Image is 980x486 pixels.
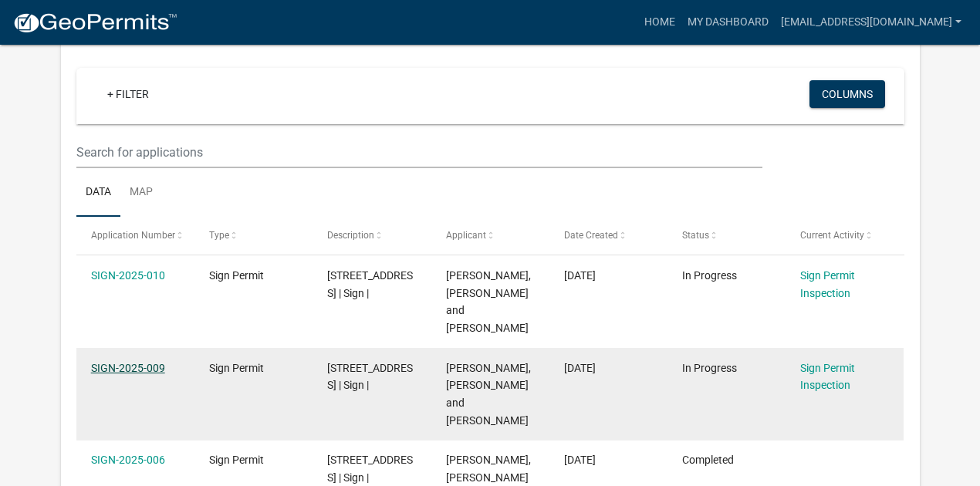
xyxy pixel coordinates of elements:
[564,362,596,374] span: 09/03/2025
[549,217,667,254] datatable-header-cell: Date Created
[76,217,194,254] datatable-header-cell: Application Number
[682,362,737,374] span: In Progress
[564,454,596,466] span: 05/07/2025
[446,269,531,334] span: Sid, Jan and Chris DeLeo
[800,269,855,299] a: Sign Permit Inspection
[91,230,175,241] span: Application Number
[76,137,762,168] input: Search for applications
[446,230,486,241] span: Applicant
[91,362,165,374] a: SIGN-2025-009
[682,454,734,466] span: Completed
[209,362,264,374] span: Sign Permit
[327,269,413,299] span: 210 20TH ST S STE 202 | Sign |
[194,217,313,254] datatable-header-cell: Type
[91,454,165,466] a: SIGN-2025-006
[209,454,264,466] span: Sign Permit
[564,230,618,241] span: Date Created
[564,269,596,282] span: 09/11/2025
[800,362,855,392] a: Sign Permit Inspection
[667,217,786,254] datatable-header-cell: Status
[209,269,264,282] span: Sign Permit
[95,80,161,108] a: + Filter
[775,8,968,37] a: [EMAIL_ADDRESS][DOMAIN_NAME]
[431,217,549,254] datatable-header-cell: Applicant
[120,168,162,218] a: Map
[91,269,165,282] a: SIGN-2025-010
[809,80,885,108] button: Columns
[682,269,737,282] span: In Progress
[638,8,681,37] a: Home
[209,230,229,241] span: Type
[681,8,775,37] a: My Dashboard
[76,168,120,218] a: Data
[327,362,413,392] span: 1627 BROADWAY ST S | Sign |
[682,230,709,241] span: Status
[313,217,431,254] datatable-header-cell: Description
[327,230,374,241] span: Description
[800,230,864,241] span: Current Activity
[446,362,531,427] span: Sid, Jan and Chris DeLeo
[786,217,904,254] datatable-header-cell: Current Activity
[327,454,413,484] span: 1326 BROADWAY ST S | Sign |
